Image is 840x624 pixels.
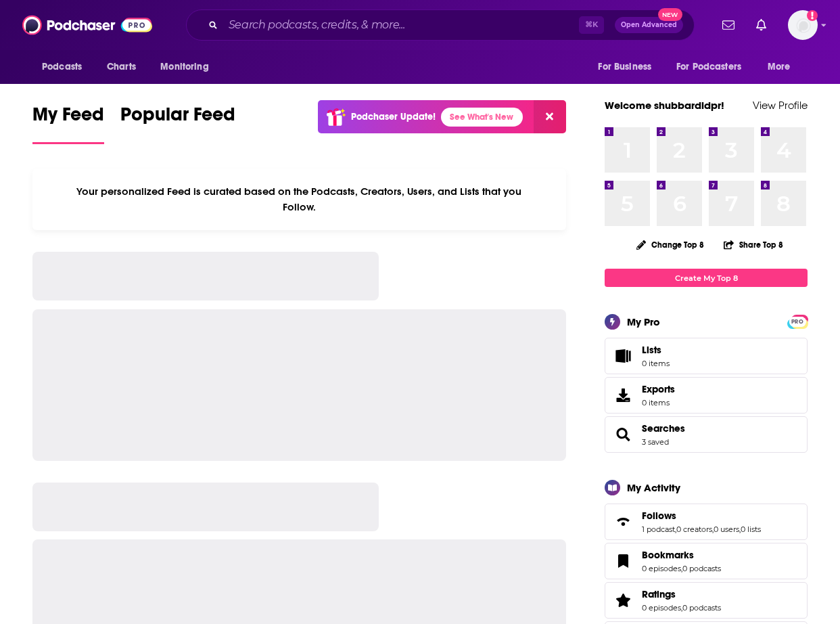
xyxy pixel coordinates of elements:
a: Follows [609,512,636,531]
a: 3 saved [642,437,669,447]
span: 0 items [642,359,670,368]
button: Open AdvancedNew [615,17,683,33]
span: Open Advanced [621,22,677,28]
span: , [712,525,714,534]
span: Logged in as shubbardidpr [788,10,818,40]
a: Ratings [642,588,721,600]
a: Bookmarks [642,549,721,561]
a: View Profile [753,99,808,112]
span: Ratings [605,582,808,619]
a: Exports [605,377,808,414]
span: For Podcasters [676,58,741,76]
span: Searches [605,416,808,453]
a: Follows [642,510,761,522]
div: My Pro [627,315,660,328]
span: Exports [609,386,636,405]
a: My Feed [32,103,104,144]
span: Bookmarks [642,549,694,561]
input: Search podcasts, credits, & more... [223,14,579,36]
span: Follows [605,504,808,540]
span: ⌘ K [579,16,604,34]
span: PRO [789,317,806,327]
button: open menu [588,54,668,80]
span: Podcasts [42,58,82,76]
span: Monitoring [160,58,208,76]
span: , [675,525,676,534]
a: Create My Top 8 [605,269,808,287]
span: More [768,58,791,76]
img: Podchaser - Follow, Share and Rate Podcasts [22,12,152,38]
a: 0 episodes [642,564,681,573]
span: Charts [107,58,136,76]
button: open menu [758,54,808,80]
img: User Profile [788,10,818,40]
a: Popular Feed [120,103,235,144]
span: For Business [598,58,651,76]
a: 0 podcasts [682,564,721,573]
span: Lists [642,344,670,356]
p: Podchaser Update! [351,111,436,122]
button: Show profile menu [788,10,818,40]
a: Show notifications dropdown [751,14,772,37]
button: open menu [668,54,761,80]
span: , [681,564,682,573]
a: Lists [605,338,808,374]
button: Share Top 8 [723,231,784,258]
span: 0 items [642,398,675,407]
a: 0 users [714,525,739,534]
a: 0 podcasts [682,603,721,612]
span: Lists [609,347,636,365]
button: Change Top 8 [628,236,712,253]
a: Show notifications dropdown [717,14,740,37]
a: Welcome shubbardidpr! [605,99,724,112]
a: See What's New [441,108,523,127]
span: , [739,525,741,534]
span: Exports [642,383,675,395]
div: My Activity [627,481,680,494]
span: Lists [642,344,661,356]
div: Your personalized Feed is curated based on the Podcasts, Creators, Users, and Lists that you Follow. [32,169,566,230]
a: 1 podcast [642,525,675,534]
span: Popular Feed [120,103,235,134]
span: Follows [642,510,676,522]
a: 0 creators [676,525,712,534]
a: Ratings [609,591,636,610]
a: Searches [609,425,636,444]
a: Bookmarks [609,552,636,571]
span: , [681,603,682,612]
a: Searches [642,422,685,434]
svg: Add a profile image [807,10,818,21]
span: New [658,8,682,21]
a: Charts [98,54,144,80]
div: Search podcasts, credits, & more... [186,9,695,41]
button: open menu [32,54,99,80]
span: Ratings [642,588,676,600]
button: open menu [151,54,226,80]
a: PRO [789,316,806,326]
span: Bookmarks [605,543,808,579]
span: My Feed [32,103,104,134]
a: 0 lists [741,525,761,534]
a: 0 episodes [642,603,681,612]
